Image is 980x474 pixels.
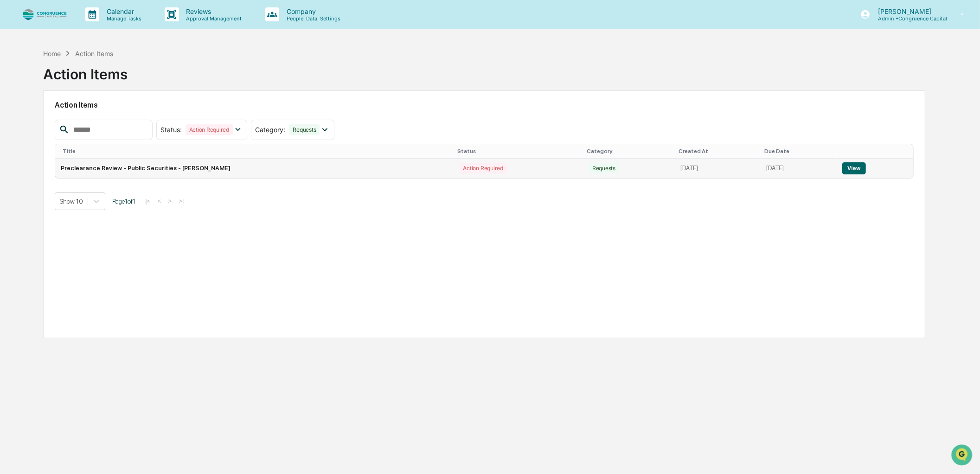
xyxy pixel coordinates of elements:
input: Clear [24,42,153,52]
div: Start new chat [42,71,152,80]
div: Action Required [460,163,507,173]
td: Preclearance Review - Public Securities - [PERSON_NAME] [55,159,454,178]
a: View [842,165,866,172]
div: Requests [589,163,619,173]
a: 🗄️Attestations [64,186,119,203]
div: Category [587,148,671,154]
span: Category : [255,126,285,134]
p: Approval Management [179,15,247,22]
img: Jack Rasmussen [9,142,24,157]
a: 🖐️Preclearance [6,186,64,203]
button: Start new chat [158,74,169,85]
span: Pylon [92,230,112,237]
span: Page 1 of 1 [112,198,135,205]
p: How can we help? [9,19,169,34]
div: We're available if you need us! [42,80,128,88]
span: [PERSON_NAME] [29,126,75,134]
span: Preclearance [19,190,60,199]
td: [DATE] [761,159,837,178]
p: Manage Tasks [99,15,146,22]
span: Status : [160,126,182,134]
img: 1746055101610-c473b297-6a78-478c-a979-82029cc54cd1 [9,71,26,88]
button: < [155,197,164,205]
button: See all [144,101,169,112]
div: Created At [679,148,757,154]
h2: Action Items [55,101,914,109]
iframe: Open customer support [950,443,975,468]
p: People, Data, Settings [279,15,345,22]
div: Action Items [75,50,113,58]
div: Past conversations [9,103,59,110]
td: [DATE] [675,159,761,178]
p: Reviews [179,7,247,15]
div: Status [458,148,579,154]
div: Action Items [43,58,128,83]
button: View [842,162,866,174]
span: • [77,126,80,134]
img: 1746055101610-c473b297-6a78-478c-a979-82029cc54cd1 [19,152,26,159]
img: 8933085812038_c878075ebb4cc5468115_72.jpg [19,71,36,88]
button: |< [142,197,153,205]
p: Company [279,7,345,15]
span: Attestations [77,190,115,199]
span: [DATE] [82,151,101,159]
span: [PERSON_NAME] [29,151,75,159]
span: • [77,151,80,159]
p: Admin • Congruence Capital [871,15,947,22]
a: Powered byPylon [65,230,112,237]
p: [PERSON_NAME] [871,7,947,15]
div: Home [43,50,61,58]
div: Requests [289,124,320,135]
span: Data Lookup [19,207,58,217]
button: >| [176,197,186,205]
img: Jack Rasmussen [9,117,24,132]
p: Calendar [99,7,146,15]
div: 🔎 [9,208,17,216]
div: Action Required [186,124,233,135]
img: logo [22,8,67,21]
div: 🗄️ [67,191,75,198]
div: Due Date [765,148,833,154]
div: Title [63,148,450,154]
button: > [165,197,174,205]
div: 🖐️ [9,191,17,198]
a: 🔎Data Lookup [6,204,62,220]
span: [DATE] [82,126,101,134]
img: 1746055101610-c473b297-6a78-478c-a979-82029cc54cd1 [19,127,26,134]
